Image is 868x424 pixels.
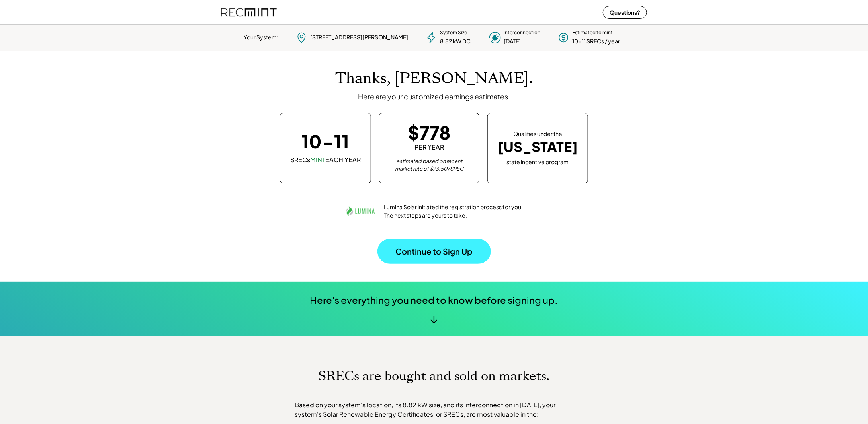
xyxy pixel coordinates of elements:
[302,132,350,150] div: 10-11
[384,203,524,220] div: Lumina Solar initiated the registration process for you. The next steps are yours to take.
[430,313,438,325] div: ↓
[344,195,376,227] img: lumina.png
[377,239,491,264] button: Continue to Sign Up
[440,29,467,36] div: System Size
[408,123,451,141] div: $778
[319,368,550,384] h1: SRECs are bought and sold on markets.
[504,37,521,45] div: [DATE]
[358,92,510,101] div: Here are your customized earnings estimates.
[389,158,469,173] div: estimated based on recent market rate of $73.50/SREC
[507,157,569,166] div: state incentive program
[414,143,444,152] div: PER YEAR
[295,400,573,419] div: Based on your system's location, its 8.82 kW size, and its interconnection in [DATE], your system...
[311,33,409,41] div: [STREET_ADDRESS][PERSON_NAME]
[221,2,277,23] img: recmint-logotype%403x%20%281%29.jpeg
[573,29,613,36] div: Estimated to mint
[335,69,533,88] h1: Thanks, [PERSON_NAME].
[290,156,361,164] div: SRECs EACH YEAR
[310,294,558,307] div: Here's everything you need to know before signing up.
[603,6,647,19] button: Questions?
[440,37,471,45] div: 8.82 kW DC
[310,156,325,164] font: MINT
[573,37,620,45] div: 10-11 SRECs / year
[513,130,562,138] div: Qualifies under the
[244,33,279,41] div: Your System:
[504,29,541,36] div: Interconnection
[498,139,578,155] div: [US_STATE]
